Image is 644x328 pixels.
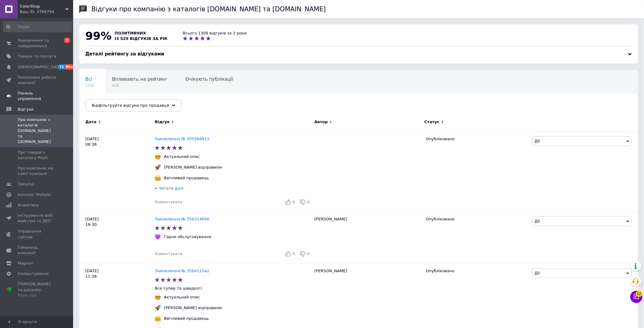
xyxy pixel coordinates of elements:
div: Prom топ [18,293,56,298]
div: Опубліковано [426,136,527,142]
span: Впливають на рейтинг [112,77,167,82]
span: Замовлення та повідомлення [18,38,56,49]
img: :nerd_face: [155,154,161,160]
div: [PERSON_NAME] відправили [162,165,223,170]
span: Налаштування [18,271,49,276]
div: Ваш ID: 3769794 [20,9,73,15]
span: Панель управління [18,91,56,102]
input: Пошук [3,21,72,32]
span: 0 [307,251,310,256]
span: 7 [64,38,70,43]
span: Аналітика [18,202,39,208]
span: Автор [314,119,328,125]
div: Опубліковано [426,216,527,222]
span: із 529 відгуків за рік [115,36,168,41]
span: 99+ [65,64,75,70]
span: Коментувати [155,200,182,204]
span: [PERSON_NAME] та рахунки [18,281,56,298]
div: Читати далі [155,186,311,193]
span: Покупці [18,181,34,187]
span: Очікують публікації [186,77,233,82]
span: Товари та послуги [18,54,56,59]
span: Каталог ProSale [18,192,51,198]
img: :rocket: [155,164,161,170]
img: :hugging_face: [155,175,161,181]
p: Все супер та швидко!) [155,286,311,291]
img: :rocket: [155,305,161,311]
span: 529 [112,83,167,88]
span: Опубліковані без комен... [85,100,147,105]
div: Коментувати [155,199,182,205]
span: Дії [535,219,540,223]
span: Дата [85,119,97,125]
span: Про товари з каталогу Prom [18,150,56,161]
span: Читати далі [159,186,184,191]
span: позитивних [115,31,146,35]
img: :hugging_face: [155,316,161,322]
span: ColorShop [20,4,65,9]
span: Деталі рейтингу за відгуками [85,51,164,57]
div: [PERSON_NAME] відправили [162,305,223,311]
div: Всього 1308 відгуків за 2 роки [183,30,247,36]
img: :nerd_face: [155,294,161,300]
span: Про компанію на сайті компанії [18,166,56,176]
a: Замовлення № 356314690 [155,217,209,221]
div: [DATE] 19:30 [79,212,155,264]
span: 12 [636,291,642,297]
span: Дії [535,139,540,143]
button: Чат з покупцем12 [630,291,642,303]
span: [DEMOGRAPHIC_DATA] [18,64,63,70]
span: 0 [307,200,310,204]
div: Деталі рейтингу за відгуками [85,51,632,57]
h1: Відгуки про компанію з каталогів [DOMAIN_NAME] та [DOMAIN_NAME] [91,5,326,13]
img: :purple_heart: [155,234,161,240]
span: 0 [292,251,295,256]
span: Про компанію з каталогів [DOMAIN_NAME] та [DOMAIN_NAME] [18,117,56,145]
div: [DATE] 08:36 [79,131,155,212]
span: 99% [85,30,111,42]
span: Статус [424,119,440,125]
div: Актуальний опис [162,294,201,300]
div: Опубліковано [426,268,527,274]
span: Управління сайтом [18,229,56,240]
a: Замовлення № 355568813 [155,137,209,141]
span: Гаманець компанії [18,245,56,256]
div: Коментувати [155,251,182,257]
span: Дії [535,271,540,275]
span: Відгук [155,119,170,125]
span: Відфільтруйте відгуки про продавця [92,103,169,108]
span: Інструменти веб-майстра та SEO [18,213,56,224]
span: 0 [292,200,295,204]
span: 71 [58,64,65,70]
div: Ввічливий продавець [162,316,210,321]
div: [PERSON_NAME] [311,212,423,264]
span: Відгуки [18,107,34,112]
span: Маркет [18,261,33,266]
a: Замовлення № 356412542 [155,269,209,273]
div: Ввічливий продавець [162,175,210,181]
span: 1332 [85,83,94,88]
div: Гарне обслуговування [162,234,212,240]
div: Актуальний опис [162,154,201,159]
div: Опубліковані без коментаря [79,93,159,116]
span: Показники роботи компанії [18,75,56,86]
span: Всі [85,77,92,82]
span: Коментувати [155,251,182,256]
